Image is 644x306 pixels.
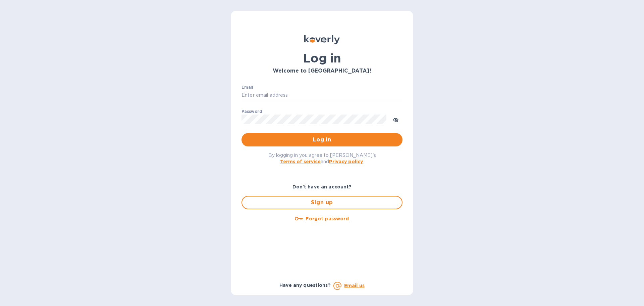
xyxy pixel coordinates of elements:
[268,152,376,164] span: By logging in you agree to [PERSON_NAME]'s and .
[241,68,402,74] h3: Welcome to [GEOGRAPHIC_DATA]!
[389,113,402,126] button: toggle password visibility
[241,196,402,209] button: Sign up
[279,282,331,288] b: Have any questions?
[247,136,397,144] span: Log in
[280,159,321,164] a: Terms of service
[329,159,363,164] a: Privacy policy
[241,85,253,89] label: Email
[304,35,340,44] img: Koverly
[306,216,349,221] u: Forgot password
[292,184,352,189] b: Don't have an account?
[241,51,402,65] h1: Log in
[241,90,402,100] input: Enter email address
[344,283,365,288] a: Email us
[241,133,402,146] button: Log in
[248,199,396,207] span: Sign up
[241,110,262,114] label: Password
